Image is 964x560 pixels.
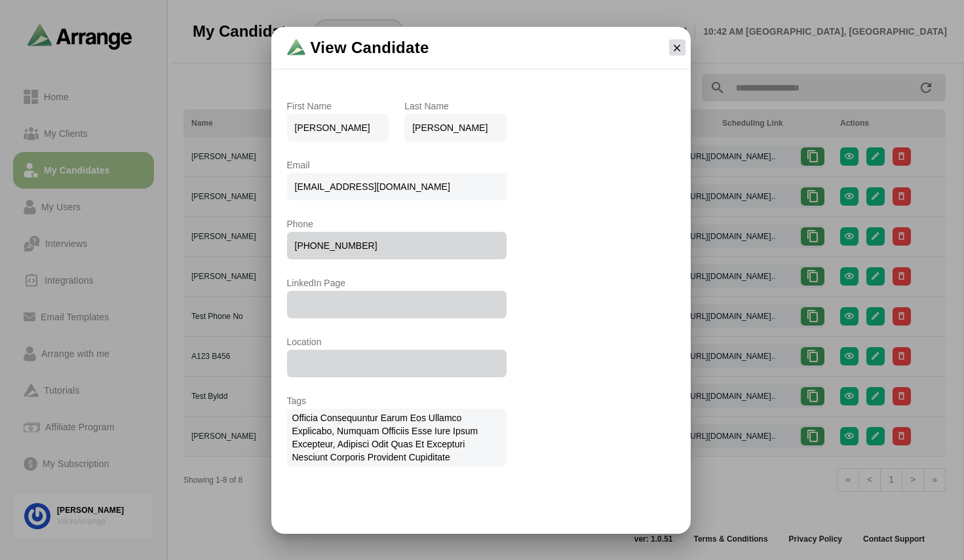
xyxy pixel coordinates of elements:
p: Last Name [404,98,507,114]
p: Email [287,157,507,173]
span: [EMAIL_ADDRESS][DOMAIN_NAME] [287,173,507,200]
p: LinkedIn Page [287,275,507,291]
span: [PERSON_NAME] [404,114,507,141]
div: [PHONE_NUMBER] [295,240,377,252]
p: Tags [287,393,507,409]
span: View Candidate [311,37,429,58]
p: Officia Consequuntur Earum Eos Ullamco Explicabo, Numquam Officiis Esse Iure Ipsum Excepteur, Adi... [287,409,507,466]
p: Phone [287,216,507,232]
span: [PERSON_NAME] [287,114,389,141]
p: First Name [287,98,389,114]
p: Location [287,334,507,350]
